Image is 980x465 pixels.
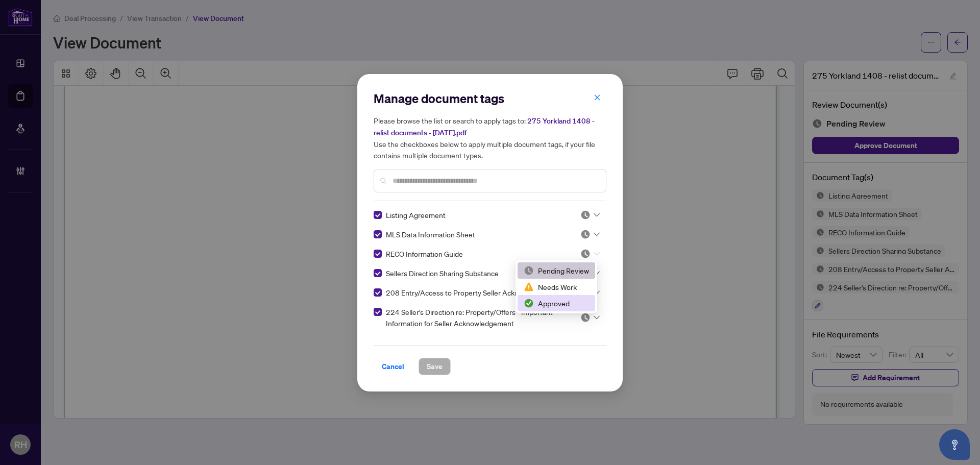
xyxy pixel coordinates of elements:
[386,248,463,259] span: RECO Information Guide
[386,209,446,221] span: Listing Agreement
[939,429,970,460] button: Open asap
[374,358,412,375] button: Cancel
[580,210,591,220] img: status
[386,267,499,279] span: Sellers Direction Sharing Substance
[374,115,606,161] h5: Please browse the list or search to apply tags to: Use the checkboxes below to apply multiple doc...
[580,249,600,259] span: Pending Review
[524,282,534,292] img: status
[524,298,534,308] img: status
[580,249,591,259] img: status
[524,298,589,309] div: Approved
[386,229,475,240] span: MLS Data Information Sheet
[518,262,595,279] div: Pending Review
[524,265,589,276] div: Pending Review
[374,90,606,107] h2: Manage document tags
[580,312,591,323] img: status
[518,295,595,311] div: Approved
[386,287,562,298] span: 208 Entry/Access to Property Seller Acknowledgement
[419,358,451,375] button: Save
[580,229,591,239] img: status
[580,210,600,220] span: Pending Review
[386,306,568,329] span: 224 Seller's Direction re: Property/Offers - Important Information for Seller Acknowledgement
[580,229,600,239] span: Pending Review
[524,281,589,292] div: Needs Work
[594,94,601,101] span: close
[524,265,534,276] img: status
[580,312,600,323] span: Pending Review
[382,358,404,375] span: Cancel
[518,279,595,295] div: Needs Work
[374,116,595,137] span: 275 Yorkland 1408 - relist documents - [DATE].pdf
